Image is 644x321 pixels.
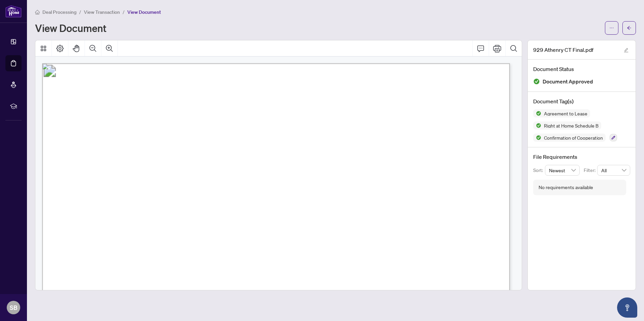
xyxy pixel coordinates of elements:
[84,9,120,15] span: View Transaction
[543,77,593,86] span: Document Approved
[10,303,18,312] span: SB
[533,97,630,105] h4: Document Tag(s)
[79,8,81,16] li: /
[627,26,632,30] span: arrow-left
[533,65,630,73] h4: Document Status
[533,153,630,161] h4: File Requirements
[533,167,545,174] p: Sort:
[533,46,593,54] span: 929 Athenry CT Final.pdf
[617,297,637,318] button: Open asap
[533,134,541,142] img: Status Icon
[5,5,22,17] img: logo
[533,109,541,117] img: Status Icon
[533,78,540,85] img: Document Status
[123,8,125,16] li: /
[541,123,601,128] span: Right at Home Schedule B
[35,10,40,14] span: home
[541,111,590,116] span: Agreement to Lease
[549,165,576,175] span: Newest
[539,184,593,191] div: No requirements available
[127,9,161,15] span: View Document
[35,23,106,33] h1: View Document
[42,9,76,15] span: Deal Processing
[624,48,629,52] span: edit
[609,26,614,30] span: ellipsis
[533,121,541,130] img: Status Icon
[584,167,597,174] p: Filter:
[601,165,626,175] span: All
[541,135,606,140] span: Confirmation of Cooperation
